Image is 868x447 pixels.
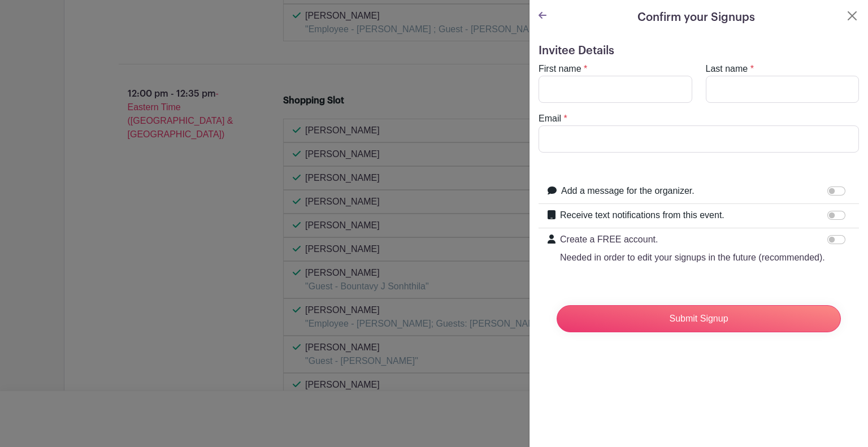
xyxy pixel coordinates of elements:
[539,62,581,76] label: First name
[560,251,825,264] p: Needed in order to edit your signups in the future (recommended).
[560,233,825,246] p: Create a FREE account.
[706,62,748,76] label: Last name
[557,305,841,332] input: Submit Signup
[845,9,859,23] button: Close
[539,112,561,125] label: Email
[561,184,695,198] label: Add a message for the organizer.
[560,209,724,222] label: Receive text notifications from this event.
[539,44,859,58] h5: Invitee Details
[637,9,755,26] h5: Confirm your Signups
